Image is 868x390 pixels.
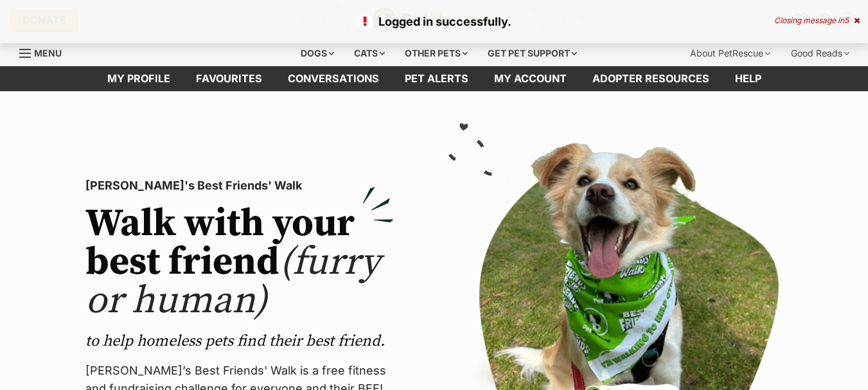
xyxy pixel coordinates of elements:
[275,66,392,91] a: conversations
[183,66,275,91] a: Favourites
[479,40,586,66] div: Get pet support
[580,66,722,91] a: Adopter resources
[345,40,394,66] div: Cats
[85,205,394,321] h2: Walk with your best friend
[19,40,71,64] a: Menu
[85,331,394,351] p: to help homeless pets find their best friend.
[94,66,183,91] a: My profile
[481,66,580,91] a: My account
[782,40,858,66] div: Good Reads
[292,40,343,66] div: Dogs
[34,48,62,58] span: Menu
[722,66,774,91] a: Help
[681,40,779,66] div: About PetRescue
[85,177,394,195] p: [PERSON_NAME]'s Best Friends' Walk
[396,40,477,66] div: Other pets
[392,66,481,91] a: Pet alerts
[85,238,380,325] span: (furry or human)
